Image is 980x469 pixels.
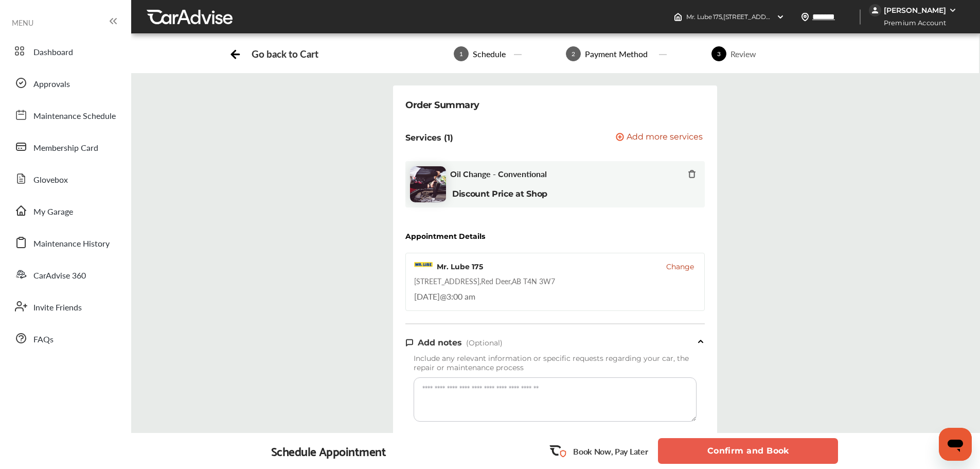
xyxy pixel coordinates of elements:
[616,133,705,143] a: Add more services
[405,98,479,112] div: Order Summary
[860,9,861,25] img: header-divider.bc55588e.svg
[405,338,414,347] img: note-icon.db9493fa.svg
[454,46,469,61] span: 1
[801,13,809,21] img: location_vector.a44bc228.svg
[9,38,121,64] a: Dashboard
[616,133,703,143] button: Add more services
[884,6,946,15] div: [PERSON_NAME]
[405,232,485,240] div: Appointment Details
[9,101,121,128] a: Maintenance Schedule
[581,48,652,60] div: Payment Method
[939,428,972,461] iframe: Button to launch messaging window
[410,166,446,202] img: oil-change-thumb.jpg
[573,445,648,457] p: Book Now, Pay Later
[414,262,433,271] img: logo-mr-lube.png
[686,13,850,21] span: Mr. Lube 175 , [STREET_ADDRESS] Red Deer , AB T4N 3W7
[869,4,881,16] img: jVpblrzwTbfkPYzPPzSLxeg0AAAAASUVORK5CYII=
[271,444,386,458] div: Schedule Appointment
[33,142,98,155] span: Membership Card
[33,46,73,59] span: Dashboard
[414,290,440,302] span: [DATE]
[33,237,110,251] span: Maintenance History
[33,205,73,219] span: My Garage
[9,325,121,352] a: FAQs
[33,301,82,315] span: Invite Friends
[870,18,954,28] span: Premium Account
[9,165,121,192] a: Glovebox
[9,197,121,224] a: My Garage
[33,110,116,123] span: Maintenance Schedule
[447,290,475,302] span: 3:00 am
[949,6,957,14] img: WGsFRI8htEPBVLJbROoPRyZpYNWhNONpIPPETTm6eUC0GeLEiAAAAAElFTkSuQmCC
[666,262,694,272] button: Change
[9,293,121,320] a: Invite Friends
[9,133,121,160] a: Membership Card
[452,189,547,199] b: Discount Price at Shop
[469,48,510,60] div: Schedule
[9,229,121,256] a: Maintenance History
[437,262,483,272] div: Mr. Lube 175
[33,173,68,187] span: Glovebox
[440,290,447,302] span: @
[414,276,555,286] div: [STREET_ADDRESS] , Red Deer , AB T4N 3W7
[658,438,838,464] button: Confirm and Book
[33,78,70,91] span: Approvals
[418,338,462,348] span: Add notes
[711,46,726,61] span: 3
[405,133,453,143] p: Services (1)
[9,261,121,288] a: CarAdvise 360
[252,48,318,60] div: Go back to Cart
[566,46,581,61] span: 2
[466,338,503,348] span: (Optional)
[33,269,86,283] span: CarAdvise 360
[674,13,682,21] img: header-home-logo.8d720a4f.svg
[9,70,121,96] a: Approvals
[33,333,54,346] span: FAQs
[414,354,689,372] span: Include any relevant information or specific requests regarding your car, the repair or maintenan...
[12,19,33,27] span: MENU
[627,133,703,143] span: Add more services
[726,48,760,60] div: Review
[450,169,547,179] span: Oil Change - Conventional
[776,13,785,21] img: header-down-arrow.9dd2ce7d.svg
